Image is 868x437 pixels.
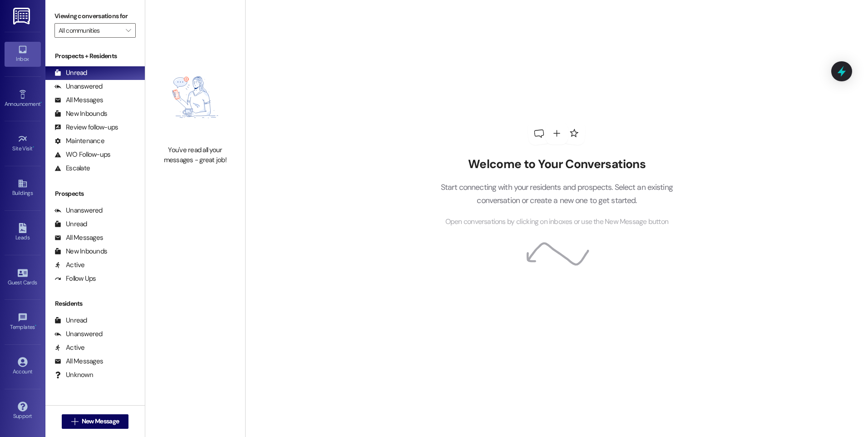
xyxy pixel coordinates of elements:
div: Escalate [54,164,90,173]
div: Residents [45,299,145,308]
span: • [40,99,42,106]
input: All communities [59,23,121,38]
a: Leads [5,220,41,245]
label: Viewing conversations for [54,9,136,23]
div: Prospects [45,189,145,199]
div: Past + Future Residents [45,396,145,405]
div: Review follow-ups [54,123,118,132]
div: Unknown [54,370,93,380]
div: Active [54,260,85,270]
div: Unanswered [54,82,103,91]
div: Unread [54,219,87,229]
div: Unread [54,68,87,78]
div: WO Follow-ups [54,150,110,159]
p: Start connecting with your residents and prospects. Select an existing conversation or create a n... [427,181,686,207]
div: Active [54,343,85,353]
img: ResiDesk Logo [13,8,32,25]
span: • [33,144,34,150]
div: You've read all your messages - great job! [155,145,235,165]
div: All Messages [54,357,103,366]
div: Unanswered [54,329,103,339]
div: Unanswered [54,206,103,215]
span: • [35,323,36,329]
div: New Inbounds [54,247,107,256]
a: Account [5,354,41,379]
span: New Message [82,417,119,426]
div: All Messages [54,95,103,105]
a: Guest Cards [5,265,41,290]
button: New Message [62,414,129,429]
div: Maintenance [54,136,104,146]
div: Prospects + Residents [45,51,145,61]
div: Follow Ups [54,274,96,283]
div: Unread [54,316,87,325]
a: Templates • [5,310,41,334]
a: Support [5,399,41,423]
a: Buildings [5,176,41,200]
i:  [71,418,78,425]
span: Open conversations by clicking on inboxes or use the New Message button [445,216,668,228]
a: Site Visit • [5,131,41,156]
a: Inbox [5,42,41,66]
h2: Welcome to Your Conversations [427,157,686,172]
img: empty-state [155,54,235,141]
div: All Messages [54,233,103,243]
i:  [126,27,131,34]
div: New Inbounds [54,109,107,119]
